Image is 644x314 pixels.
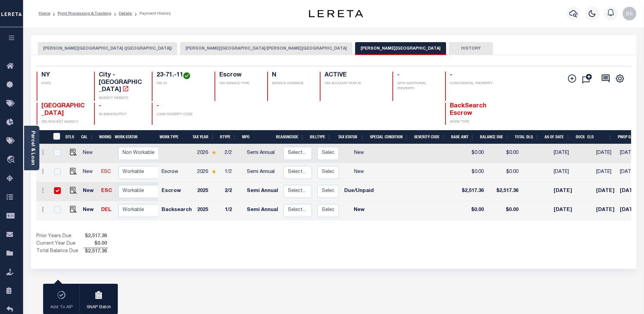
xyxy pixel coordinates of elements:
td: Semi Annual [244,182,281,201]
span: - [450,72,452,78]
p: STATE [41,81,86,86]
h4: N [272,72,312,79]
i: travel_explore [6,156,17,164]
a: Details [119,12,132,16]
span: $2,517.36 [84,233,108,240]
td: [DATE] [551,163,582,182]
p: SERVICE OVERRIDE [272,81,312,86]
span: [GEOGRAPHIC_DATA] [41,103,85,117]
button: HISTORY [449,42,493,55]
th: DTLS [63,130,78,144]
td: $0.00 [458,201,486,220]
td: Total Balance Due [36,248,84,255]
td: Semi Annual [244,201,281,220]
td: New [342,163,376,182]
img: Star.svg [211,169,216,174]
img: Star.svg [211,150,216,155]
td: 2/2 [222,144,244,163]
a: DEL [101,208,111,212]
th: &nbsp; [49,130,63,144]
p: IN BANKRUPTCY [99,112,144,117]
a: Home [39,12,50,16]
h4: NY [41,72,86,79]
td: New [342,201,376,220]
td: Semi Annual [244,163,281,182]
td: New [80,163,99,182]
h4: ACTIVE [325,72,384,79]
span: - [157,103,159,109]
th: Work Type [157,130,190,144]
td: 1/2 [222,163,244,182]
th: WorkQ [96,130,112,144]
th: CAL: activate to sort column ascending [78,130,96,144]
p: TAX ACCOUNT STATUS [325,81,384,86]
th: Balance Due: activate to sort column ascending [477,130,512,144]
a: ESC [101,189,112,193]
p: WITH ADDITIONAL PROPERTY [397,81,437,91]
a: Parcel & Loan [30,131,35,165]
td: [DATE] [593,163,617,182]
td: $0.00 [458,144,486,163]
td: $0.00 [486,163,521,182]
button: [PERSON_NAME][GEOGRAPHIC_DATA] ([GEOGRAPHIC_DATA]) [38,42,177,55]
span: BackSearch Escrow [450,103,486,117]
a: Pymt Processing & Tracking [58,12,111,16]
td: [DATE] [593,182,617,201]
h4: City - [GEOGRAPHIC_DATA] [99,72,144,94]
td: $0.00 [486,201,521,220]
td: Escrow [159,182,195,201]
td: Due/Unpaid [342,182,376,201]
p: SNAP Batch [87,304,111,311]
span: $0.00 [84,240,108,248]
img: svg+xml;base64,PHN2ZyB4bWxucz0iaHR0cDovL3d3dy53My5vcmcvMjAwMC9zdmciIHBvaW50ZXItZXZlbnRzPSJub25lIi... [623,7,636,20]
button: [PERSON_NAME][GEOGRAPHIC_DATA]/[PERSON_NAME][GEOGRAPHIC_DATA] [180,42,352,55]
p: DELINQUENT AGENCY [41,120,86,125]
td: 1/2 [222,201,244,220]
th: Docs [573,130,585,144]
td: 2/2 [222,182,244,201]
td: $0.00 [486,144,521,163]
th: Base Amt: activate to sort column ascending [448,130,477,144]
span: - [99,103,101,109]
td: Backsearch [159,201,195,220]
td: $2,517.36 [486,182,521,201]
td: Escrow [159,163,195,182]
li: Payment History [132,11,171,17]
td: $0.00 [458,163,486,182]
td: New [80,144,99,163]
td: [DATE] [551,144,582,163]
td: [DATE] [551,182,582,201]
td: New [80,201,99,220]
th: MPO [239,130,273,144]
p: TAX ID [157,81,206,86]
td: New [80,182,99,201]
td: $2,517.36 [458,182,486,201]
img: logo-dark.svg [309,10,363,17]
p: CONFIDENTIAL PROPERTY [450,81,495,86]
th: Severity Code: activate to sort column ascending [411,130,448,144]
th: Special Condition: activate to sort column ascending [367,130,411,144]
th: &nbsp;&nbsp;&nbsp;&nbsp;&nbsp;&nbsp;&nbsp;&nbsp;&nbsp;&nbsp; [36,130,49,144]
span: - [397,72,400,78]
button: [PERSON_NAME][GEOGRAPHIC_DATA] [355,42,446,55]
a: ESC [101,170,111,174]
th: Total DLQ: activate to sort column ascending [512,130,542,144]
th: Tax Year: activate to sort column ascending [190,130,217,144]
th: ReasonCode: activate to sort column ascending [273,130,307,144]
td: 2025 [195,201,222,220]
th: ELD: activate to sort column ascending [585,130,615,144]
th: BillType: activate to sort column ascending [307,130,334,144]
td: 2025 [195,182,222,201]
th: RType: activate to sort column ascending [217,130,239,144]
td: [DATE] [593,144,617,163]
th: Tax Status: activate to sort column ascending [334,130,367,144]
h4: Escrow [219,72,259,79]
td: New [342,144,376,163]
td: Prior Years Due [36,233,84,240]
td: [DATE] [551,201,582,220]
td: 2026 [195,163,222,182]
td: Current Year Due [36,240,84,248]
span: $2,517.36 [84,248,108,256]
th: As of Date: activate to sort column ascending [542,130,573,144]
h4: 23-71.-11 [157,72,206,79]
